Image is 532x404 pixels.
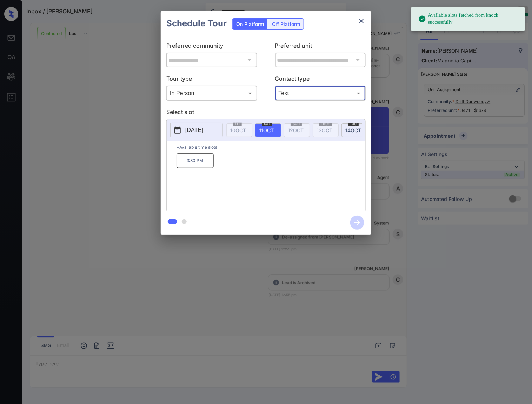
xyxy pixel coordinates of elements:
p: Select slot [166,108,366,119]
p: Contact type [275,74,366,86]
button: [DATE] [170,123,223,137]
h2: Schedule Tour [161,11,232,36]
div: Off Platform [268,19,304,29]
button: btn-next [346,214,368,232]
div: On Platform [233,19,267,29]
div: date-select [255,123,281,137]
p: Preferred community [166,41,257,53]
span: 11 OCT [259,127,274,133]
div: In Person [168,87,255,99]
button: close [354,14,368,28]
p: Tour type [166,74,257,86]
span: tue [348,122,359,126]
p: [DATE] [185,126,203,134]
div: Text [277,87,364,99]
p: *Available time slots [177,141,365,153]
div: Available slots fetched from knock successfully [418,9,519,29]
span: sat [262,122,272,126]
span: 14 OCT [345,127,361,133]
p: Preferred unit [275,41,366,53]
div: date-select [341,123,367,137]
p: 3:30 PM [177,153,214,168]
